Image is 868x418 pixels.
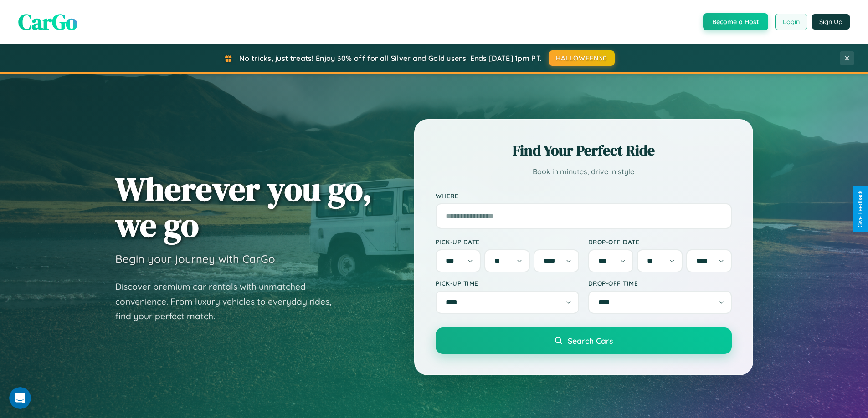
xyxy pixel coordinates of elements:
[588,238,732,246] label: Drop-off Date
[239,54,542,63] span: No tricks, just treats! Enjoy 30% off for all Silver and Gold users! Ends [DATE] 1pm PT.
[436,141,732,161] h2: Find Your Perfect Ride
[115,279,343,324] p: Discover premium car rentals with unmatched convenience. From luxury vehicles to everyday rides, ...
[9,387,31,409] iframe: Intercom live chat
[812,14,850,30] button: Sign Up
[549,50,615,66] button: HALLOWEEN30
[115,252,275,266] h3: Begin your journey with CarGo
[703,13,768,30] button: Become a Host
[18,7,77,37] span: CarGo
[588,279,732,287] label: Drop-off Time
[436,192,732,200] label: Where
[857,191,863,227] div: Give Feedback
[115,171,372,243] h1: Wherever you go, we go
[568,336,613,346] span: Search Cars
[436,165,732,178] p: Book in minutes, drive in style
[775,14,807,30] button: Login
[436,327,732,354] button: Search Cars
[436,238,579,246] label: Pick-up Date
[436,279,579,287] label: Pick-up Time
